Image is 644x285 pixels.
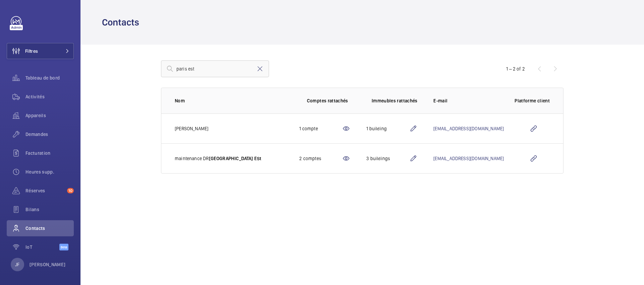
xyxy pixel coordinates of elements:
[372,97,418,104] p: Immeubles rattachés
[299,125,342,132] div: 1 compte
[299,155,342,162] div: 2 comptes
[506,65,525,72] div: 1 – 2 of 2
[25,206,74,213] span: Bilans
[25,75,74,81] span: Tableau de bord
[102,16,143,29] h1: Contacts
[30,261,66,268] p: [PERSON_NAME]
[7,43,74,59] button: Filtres
[433,126,504,131] a: [EMAIL_ADDRESS][DOMAIN_NAME]
[175,125,208,132] p: [PERSON_NAME]
[25,169,74,175] span: Heures supp.
[67,188,74,193] span: 10
[25,244,59,250] span: IoT
[175,155,261,162] p: maintenance DR
[366,155,409,162] div: 3 buildings
[307,97,348,104] p: Comptes rattachés
[25,225,74,232] span: Contacts
[254,156,262,161] span: ESt
[25,112,74,119] span: Appareils
[25,48,38,54] span: Filtres
[25,93,74,100] span: Activités
[25,131,74,138] span: Demandes
[161,60,269,77] input: Recherche par nom, prénom, mail ou client
[15,261,19,268] p: JF
[175,97,288,104] p: Nom
[366,125,409,132] div: 1 building
[433,97,504,104] p: E-mail
[209,156,253,161] span: [GEOGRAPHIC_DATA]
[59,244,68,250] span: Beta
[515,97,550,104] p: Platforme client
[25,150,74,156] span: Facturation
[25,187,64,194] span: Réserves
[433,156,504,161] a: [EMAIL_ADDRESS][DOMAIN_NAME]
